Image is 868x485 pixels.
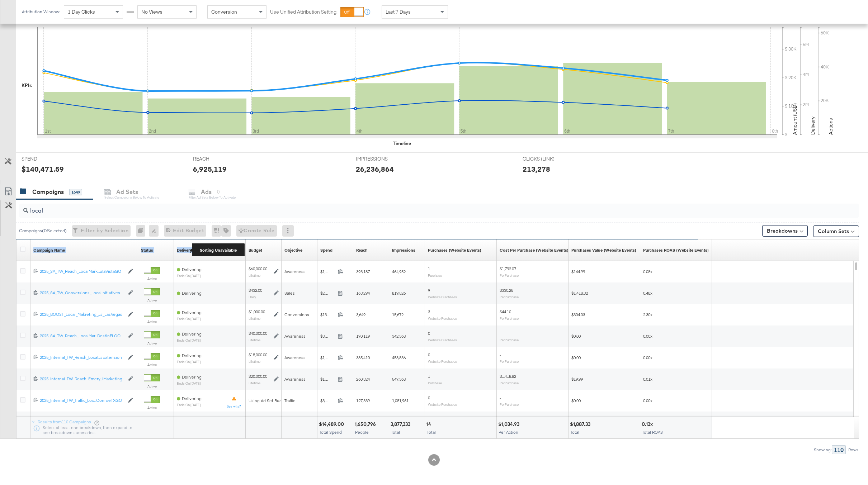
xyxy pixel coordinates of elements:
[141,247,153,253] a: Shows the current state of your Ad Campaign.
[356,290,370,296] span: 163,294
[249,359,260,363] sub: Lifetime
[571,398,581,403] span: $0.00
[182,331,202,337] span: Delivering
[69,189,82,195] div: 1649
[356,247,368,253] a: The number of people your ad was served to.
[428,287,430,293] span: 9
[392,398,409,403] span: 1,081,961
[571,247,636,253] a: The total value of the purchase actions tracked by your Custom Audience pixel on your website aft...
[33,247,65,253] a: Your campaign name.
[284,247,302,253] a: Your campaign's objective.
[320,290,335,296] span: $2,972.54
[144,362,160,367] label: Active
[22,156,75,162] span: SPEND
[356,312,365,317] span: 3,649
[500,395,501,400] span: -
[356,333,370,339] span: 170,119
[40,333,124,339] div: 2025_SA_TW_Reach_LocalMar...DestinFLGO
[813,447,832,452] div: Showing:
[40,398,124,404] a: 2025_Internal_TW_Traffic_Loc...ConroeTXGO
[356,156,410,162] span: IMPRESSIONS
[500,273,519,277] sub: Per Purchase
[571,376,583,382] span: $19.99
[177,247,192,253] a: Reflects the ability of your Ad Campaign to achieve delivery based on ad states, schedule and bud...
[428,331,430,336] span: 0
[426,421,433,428] div: 14
[193,164,227,174] div: 6,925,119
[643,312,652,317] span: 2.30x
[319,421,346,428] div: $14,489.00
[500,309,511,314] span: $44.10
[40,268,124,274] div: 2025_SA_TW_Reach_LocalMark...ulaVistaGO
[570,429,579,435] span: Total
[136,225,149,237] div: 0
[40,376,124,382] div: 2025_Internal_TW_Reach_Emery...lMarketing
[571,247,636,253] div: Purchases Value (Website Events)
[141,247,153,253] div: Status
[500,287,513,293] span: $330.28
[643,269,652,274] span: 0.08x
[643,355,652,360] span: 0.00x
[40,312,124,318] a: 2025_BOOST_Local_Makreting_...s_LasVegas
[762,225,808,237] button: Breakdowns
[249,266,267,272] div: $60,000.00
[40,290,124,296] a: 2025_SA_TW_Conversions_LocalInitiatives
[523,156,576,162] span: CLICKS (LINK)
[643,247,709,253] div: Purchases ROAS (Website Events)
[249,374,267,379] div: $20,000.00
[356,247,368,253] div: Reach
[642,421,655,428] div: 0.13x
[391,421,412,428] div: 3,877,333
[428,247,481,253] div: Purchases (Website Events)
[356,398,370,403] span: 127,339
[355,429,369,435] span: People
[428,295,457,299] sub: Website Purchases
[249,331,267,336] div: $40,000.00
[182,396,202,401] span: Delivering
[182,310,202,315] span: Delivering
[392,312,404,317] span: 15,672
[40,268,124,275] a: 2025_SA_TW_Reach_LocalMark...ulaVistaGO
[428,266,430,271] span: 1
[392,333,406,339] span: 342,368
[355,421,378,428] div: 1,650,796
[320,376,335,382] span: $1,418.82
[356,164,394,174] div: 26,236,864
[249,287,262,293] div: $432.00
[19,228,67,234] div: Campaigns ( 0 Selected)
[284,290,295,296] span: Sales
[320,247,332,253] div: Spend
[28,201,780,215] input: Search Campaigns by Name, ID or Objective
[284,376,306,382] span: Awareness
[500,381,519,385] sub: Per Purchase
[386,9,411,15] span: Last 7 Days
[428,402,457,406] sub: Website Purchases
[428,359,457,363] sub: Website Purchases
[319,429,342,435] span: Total Spend
[22,164,64,174] div: $140,471.59
[356,269,370,274] span: 393,187
[500,402,519,406] sub: Per Purchase
[249,309,265,315] div: $1,000.00
[571,269,585,274] span: $144.99
[177,360,202,364] sub: ends on [DATE]
[177,338,202,342] sub: ends on [DATE]
[177,381,202,385] sub: ends on [DATE]
[792,103,798,135] text: Amount (USD)
[284,312,309,317] span: Conversions
[392,355,406,360] span: 458,836
[182,353,202,358] span: Delivering
[40,333,124,339] a: 2025_SA_TW_Reach_LocalMar...DestinFLGO
[827,118,834,135] text: Actions
[571,333,581,339] span: $0.00
[270,9,338,15] label: Use Unified Attribution Setting:
[33,247,65,253] div: Campaign Name
[144,298,160,303] label: Active
[177,317,202,321] sub: ends on [DATE]
[523,164,550,174] div: 213,278
[643,247,709,253] a: The total value of the purchase actions divided by spend tracked by your Custom Audience pixel on...
[284,269,306,274] span: Awareness
[571,355,581,360] span: $0.00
